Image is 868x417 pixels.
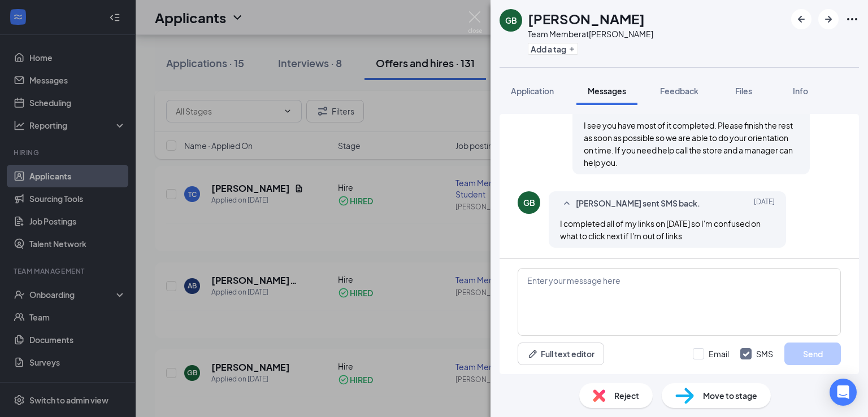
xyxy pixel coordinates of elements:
[584,120,793,168] span: I see you have most of it completed. Please finish the rest as soon as possible so we are able to...
[822,12,835,26] svg: ArrowRight
[735,86,752,96] span: Files
[614,389,639,402] span: Reject
[511,86,554,96] span: Application
[576,197,700,210] span: [PERSON_NAME] sent SMS back.
[528,43,578,55] button: PlusAdd a tag
[588,86,626,96] span: Messages
[793,86,808,96] span: Info
[791,9,811,29] button: ArrowLeftNew
[754,197,775,210] span: [DATE]
[784,343,841,365] button: Send
[560,218,761,241] span: I completed all of my links on [DATE] so I'm confused on what to click next if I'm out of links
[505,15,517,26] div: GB
[527,348,539,359] svg: Pen
[528,9,645,28] h1: [PERSON_NAME]
[830,379,857,406] div: Open Intercom Messenger
[560,197,574,210] svg: SmallChevronUp
[660,86,698,96] span: Feedback
[523,197,535,208] div: GB
[795,12,808,26] svg: ArrowLeftNew
[518,343,604,365] button: Full text editorPen
[568,46,575,52] svg: Plus
[528,28,653,39] div: Team Member at [PERSON_NAME]
[703,389,757,402] span: Move to stage
[818,9,839,29] button: ArrowRight
[845,12,859,26] svg: Ellipses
